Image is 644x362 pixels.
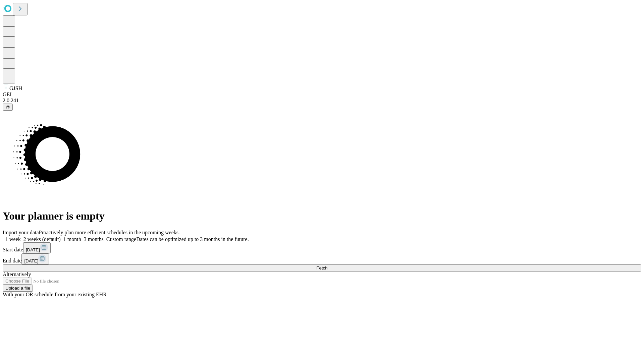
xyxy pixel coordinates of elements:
span: Proactively plan more efficient schedules in the upcoming weeks. [39,230,180,235]
button: [DATE] [23,242,51,253]
span: [DATE] [26,247,40,252]
div: End date [3,253,641,264]
h1: Your planner is empty [3,210,641,222]
div: 2.0.241 [3,98,641,104]
button: Fetch [3,264,641,271]
span: Import your data [3,230,39,235]
button: @ [3,104,13,111]
span: 2 weeks (default) [23,236,61,242]
span: @ [5,105,10,110]
span: 1 week [5,236,21,242]
span: GJSH [9,85,22,91]
div: Start date [3,242,641,253]
div: GEI [3,92,641,98]
span: 3 months [84,236,104,242]
span: Alternatively [3,271,31,277]
span: [DATE] [24,258,38,263]
span: Fetch [316,265,327,270]
button: [DATE] [21,253,49,264]
button: Upload a file [3,285,33,292]
span: With your OR schedule from your existing EHR [3,292,107,297]
span: 1 month [63,236,81,242]
span: Custom range [106,236,136,242]
span: Dates can be optimized up to 3 months in the future. [136,236,249,242]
